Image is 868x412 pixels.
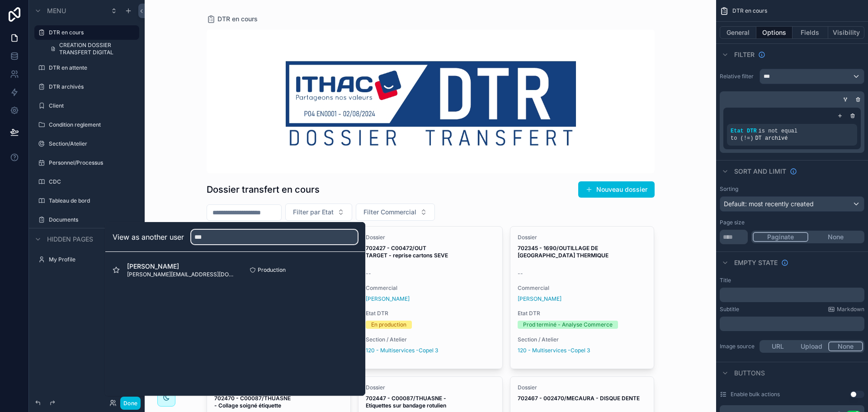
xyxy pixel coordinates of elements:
[720,343,756,350] label: Image source
[761,341,795,351] button: URL
[828,341,863,351] button: None
[49,178,134,185] label: CDC
[49,140,134,147] label: Section/Atelier
[47,6,66,15] span: Menu
[756,26,793,39] button: Options
[720,196,864,212] button: Default: most recently created
[731,391,780,398] label: Enable bulk actions
[47,235,93,244] span: Hidden pages
[734,167,786,176] span: Sort And Limit
[113,232,184,242] h2: View as another user
[724,200,814,208] span: Default: most recently created
[828,306,864,313] a: Markdown
[793,26,829,39] button: Fields
[720,26,756,39] button: General
[49,216,134,223] label: Documents
[45,42,139,56] a: CREATION DOSSIER TRANSFERT DIGITAL
[720,317,864,331] div: scrollable content
[720,73,756,80] label: Relative filter
[808,232,863,242] button: None
[837,306,864,313] span: Markdown
[49,64,134,71] label: DTR en attente
[127,271,235,278] span: [PERSON_NAME][EMAIL_ADDRESS][DOMAIN_NAME]
[258,266,286,274] span: Production
[127,262,235,271] span: [PERSON_NAME]
[734,50,755,59] span: Filter
[120,397,141,410] button: Done
[753,232,808,242] button: Paginate
[734,258,778,267] span: Empty state
[59,42,134,56] span: CREATION DOSSIER TRANSFERT DIGITAL
[49,159,134,166] label: Personnel/Processus
[49,102,134,109] label: Client
[795,341,829,351] button: Upload
[49,256,134,263] label: My Profile
[731,128,797,142] span: is not equal to (!=)
[732,7,767,14] span: DTR en cours
[828,26,864,39] button: Visibility
[49,29,134,36] label: DTR en cours
[720,288,864,302] div: scrollable content
[49,83,134,90] label: DTR archivés
[49,197,134,204] label: Tableau de bord
[49,121,134,128] label: Condition reglement
[755,135,788,142] span: DT archivé
[720,306,739,313] label: Subtitle
[734,369,765,378] span: Buttons
[720,185,738,193] label: Sorting
[720,277,731,284] label: Title
[720,219,745,226] label: Page size
[731,128,757,134] span: Etat DTR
